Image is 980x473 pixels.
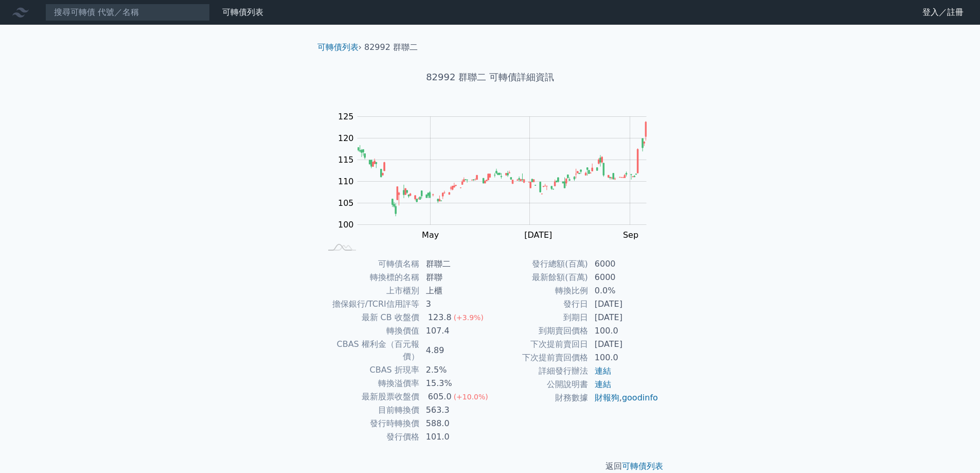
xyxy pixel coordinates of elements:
span: (+10.0%) [454,393,488,401]
a: 可轉債列表 [317,42,359,52]
td: 101.0 [420,430,490,444]
td: 到期賣回價格 [490,324,589,338]
td: 群聯 [420,271,490,284]
td: 3 [420,297,490,311]
td: 公開說明書 [490,378,589,391]
td: CBAS 權利金（百元報價） [322,338,420,363]
span: (+3.9%) [454,313,484,322]
tspan: 100 [338,220,354,230]
td: 6000 [589,271,659,284]
g: Chart [333,112,662,240]
td: 最新餘額(百萬) [490,271,589,284]
td: 563.3 [420,404,490,417]
h1: 82992 群聯二 可轉債詳細資訊 [309,70,671,84]
li: 82992 群聯二 [364,41,418,54]
td: 發行時轉換價 [322,417,420,430]
tspan: 115 [338,155,354,165]
td: 最新 CB 收盤價 [322,311,420,324]
td: 轉換標的名稱 [322,271,420,284]
td: 可轉債名稱 [322,257,420,271]
td: 15.3% [420,377,490,390]
a: 連結 [595,379,611,389]
td: 100.0 [589,324,659,338]
td: 詳細發行辦法 [490,364,589,378]
td: 上櫃 [420,284,490,297]
tspan: [DATE] [524,230,552,240]
td: 到期日 [490,311,589,324]
td: CBAS 折現率 [322,363,420,377]
div: 123.8 [426,311,454,324]
a: 可轉債列表 [622,461,663,471]
a: 財報狗 [595,393,619,402]
tspan: 105 [338,198,354,208]
td: 轉換溢價率 [322,377,420,390]
td: 4.89 [420,338,490,363]
td: 6000 [589,257,659,271]
td: 群聯二 [420,257,490,271]
td: 擔保銀行/TCRI信用評等 [322,297,420,311]
p: 返回 [309,460,671,472]
a: 連結 [595,366,611,376]
td: 發行日 [490,297,589,311]
tspan: Sep [623,230,638,240]
li: › [317,41,362,54]
td: 588.0 [420,417,490,430]
td: 財務數據 [490,391,589,405]
td: 下次提前賣回價格 [490,351,589,364]
td: 2.5% [420,363,490,377]
td: 0.0% [589,284,659,297]
tspan: 110 [338,177,354,186]
tspan: May [422,230,439,240]
td: 107.4 [420,324,490,338]
a: 可轉債列表 [222,7,263,17]
td: , [589,391,659,405]
td: 100.0 [589,351,659,364]
input: 搜尋可轉債 代號／名稱 [45,4,210,21]
td: [DATE] [589,338,659,351]
td: 發行總額(百萬) [490,257,589,271]
tspan: 120 [338,133,354,143]
td: 最新股票收盤價 [322,390,420,404]
td: 下次提前賣回日 [490,338,589,351]
tspan: 125 [338,112,354,121]
td: 上市櫃別 [322,284,420,297]
div: 605.0 [426,391,454,403]
td: [DATE] [589,311,659,324]
td: 目前轉換價 [322,404,420,417]
td: 轉換比例 [490,284,589,297]
a: 登入／註冊 [914,4,972,21]
td: [DATE] [589,297,659,311]
td: 轉換價值 [322,324,420,338]
a: goodinfo [622,393,658,402]
td: 發行價格 [322,430,420,444]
